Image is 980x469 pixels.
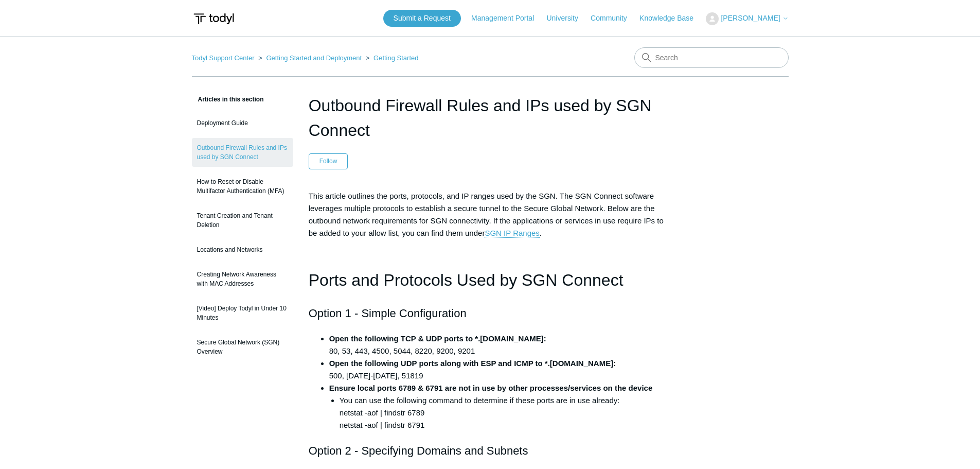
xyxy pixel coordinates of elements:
[329,384,653,392] strong: Ensure local ports 6789 & 6791 are not in use by other processes/services on the device
[192,206,293,235] a: Tenant Creation and Tenant Deletion
[192,54,255,62] a: Todyl Support Center
[546,13,588,24] a: University
[192,54,257,62] li: Todyl Support Center
[309,304,672,322] h2: Option 1 - Simple Configuration
[256,54,364,62] li: Getting Started and Deployment
[340,394,672,431] li: You can use the following command to determine if these ports are in use already: netstat -aof | ...
[192,240,293,259] a: Locations and Networks
[329,359,616,368] strong: Open the following UDP ports along with ESP and ICMP to *.[DOMAIN_NAME]:
[192,138,293,167] a: Outbound Firewall Rules and IPs used by SGN Connect
[309,192,664,238] span: This article outlines the ports, protocols, and IP ranges used by the SGN. The SGN Connect softwa...
[373,54,418,62] a: Getting Started
[192,265,293,293] a: Creating Network Awareness with MAC Addresses
[383,10,461,27] a: Submit a Request
[309,442,672,460] h2: Option 2 - Specifying Domains and Subnets
[192,9,236,28] img: Todyl Support Center Help Center home page
[591,13,637,24] a: Community
[639,13,704,24] a: Knowledge Base
[364,54,419,62] li: Getting Started
[485,229,539,238] a: SGN IP Ranges
[309,93,672,143] h1: Outbound Firewall Rules and IPs used by SGN Connect
[329,357,672,382] li: 500, [DATE]-[DATE], 51819
[266,54,362,62] a: Getting Started and Deployment
[471,13,544,24] a: Management Portal
[192,299,293,327] a: [Video] Deploy Todyl in Under 10 Minutes
[192,96,264,103] span: Articles in this section
[309,153,348,169] button: Follow Article
[721,14,780,22] span: [PERSON_NAME]
[706,12,788,25] button: [PERSON_NAME]
[192,172,293,201] a: How to Reset or Disable Multifactor Authentication (MFA)
[329,333,672,357] li: 80, 53, 443, 4500, 5044, 8220, 9200, 9201
[309,267,672,293] h1: Ports and Protocols Used by SGN Connect
[192,333,293,361] a: Secure Global Network (SGN) Overview
[634,47,789,68] input: Search
[192,113,293,133] a: Deployment Guide
[329,334,546,343] strong: Open the following TCP & UDP ports to *.[DOMAIN_NAME]:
